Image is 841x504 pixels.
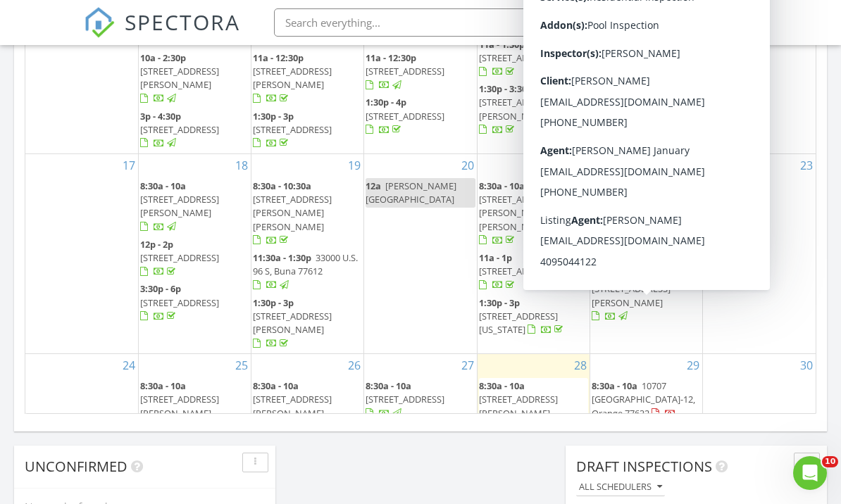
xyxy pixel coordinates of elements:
[140,296,219,309] span: [STREET_ADDRESS]
[592,193,671,206] span: [STREET_ADDRESS]
[253,295,362,353] a: 1:30p - 3p [STREET_ADDRESS][PERSON_NAME]
[274,8,556,37] input: Search everything...
[366,51,416,64] span: 11a - 12:30p
[232,354,251,377] a: Go to August 25, 2025
[140,123,219,136] span: [STREET_ADDRESS]
[592,179,637,192] span: 8:30a - 11a
[140,51,186,64] span: 10a - 2:30p
[366,51,444,91] a: 11a - 12:30p [STREET_ADDRESS]
[140,379,186,392] span: 8:30a - 10a
[253,251,358,277] span: 33000 U.S. 96 S, Buna 77612
[253,51,332,105] a: 11a - 12:30p [STREET_ADDRESS][PERSON_NAME]
[793,456,827,490] iframe: Intercom live chat
[253,179,332,246] a: 8:30a - 10:30a [STREET_ADDRESS][PERSON_NAME][PERSON_NAME]
[366,96,444,135] a: 1:30p - 4p [STREET_ADDRESS]
[592,379,637,392] span: 8:30a - 10a
[479,379,558,446] a: 8:30a - 10a [STREET_ADDRESS][PERSON_NAME][PERSON_NAME]
[479,179,558,246] a: 8:30a - 10a [STREET_ADDRESS][PERSON_NAME][PERSON_NAME]
[479,378,588,449] a: 8:30a - 10a [STREET_ADDRESS][PERSON_NAME][PERSON_NAME]
[366,94,475,139] a: 1:30p - 4p [STREET_ADDRESS]
[232,154,251,177] a: Go to August 18, 2025
[253,110,332,149] a: 1:30p - 3p [STREET_ADDRESS]
[479,82,532,95] span: 1:30p - 3:30p
[479,296,566,336] a: 1:30p - 3p [STREET_ADDRESS][US_STATE]
[592,378,701,422] a: 8:30a - 10a 10707 [GEOGRAPHIC_DATA]-12, Orange 77632
[592,238,680,264] span: [GEOGRAPHIC_DATA] 77651
[479,38,558,77] a: 11a - 1:30p [STREET_ADDRESS]
[345,354,363,377] a: Go to August 26, 2025
[253,296,294,309] span: 1:30p - 3p
[140,110,181,122] span: 3p - 4:30p
[140,51,219,105] a: 10a - 2:30p [STREET_ADDRESS][PERSON_NAME]
[571,154,590,177] a: Go to August 21, 2025
[366,379,444,419] a: 8:30a - 10a [STREET_ADDRESS]
[592,225,680,264] a: 11a - 12:30p [GEOGRAPHIC_DATA] 77651
[592,223,701,267] a: 11a - 12:30p [GEOGRAPHIC_DATA] 77651
[459,154,477,177] a: Go to August 20, 2025
[140,179,186,192] span: 8:30a - 10a
[479,178,588,249] a: 8:30a - 10a [STREET_ADDRESS][PERSON_NAME][PERSON_NAME]
[125,7,240,37] span: SPECTORA
[366,179,381,192] span: 12a
[120,354,138,377] a: Go to August 24, 2025
[253,179,311,192] span: 8:30a - 10:30a
[25,457,127,476] span: Unconfirmed
[253,110,294,122] span: 1:30p - 3p
[797,154,816,177] a: Go to August 23, 2025
[797,354,816,377] a: Go to August 30, 2025
[253,65,332,91] span: [STREET_ADDRESS][PERSON_NAME]
[576,457,712,476] span: Draft Inspections
[479,37,588,81] a: 11a - 1:30p [STREET_ADDRESS]
[479,251,558,291] a: 11a - 1p [STREET_ADDRESS]
[366,378,475,422] a: 8:30a - 10a [STREET_ADDRESS]
[607,23,748,37] div: Rock Solid Home Inspection
[592,282,671,308] span: [STREET_ADDRESS][PERSON_NAME]
[84,7,115,38] img: The Best Home Inspection Software - Spectora
[579,482,662,492] div: All schedulers
[479,310,558,336] span: [STREET_ADDRESS][US_STATE]
[253,310,332,336] span: [STREET_ADDRESS][PERSON_NAME]
[684,154,702,177] a: Go to August 22, 2025
[684,354,702,377] a: Go to August 29, 2025
[253,123,332,136] span: [STREET_ADDRESS]
[253,296,332,350] a: 1:30p - 3p [STREET_ADDRESS][PERSON_NAME]
[366,179,456,206] span: [PERSON_NAME][GEOGRAPHIC_DATA]
[140,65,219,91] span: [STREET_ADDRESS][PERSON_NAME]
[253,50,362,108] a: 11a - 12:30p [STREET_ADDRESS][PERSON_NAME]
[253,51,304,64] span: 11a - 12:30p
[253,251,311,264] span: 11:30a - 1:30p
[479,179,525,192] span: 8:30a - 10a
[479,51,558,64] span: [STREET_ADDRESS]
[366,110,444,122] span: [STREET_ADDRESS]
[140,281,249,325] a: 3:30p - 6p [STREET_ADDRESS]
[479,38,525,51] span: 11a - 1:30p
[140,108,249,153] a: 3p - 4:30p [STREET_ADDRESS]
[253,250,362,294] a: 11:30a - 1:30p 33000 U.S. 96 S, Buna 77612
[253,393,332,419] span: [STREET_ADDRESS][PERSON_NAME]
[140,50,249,108] a: 10a - 2:30p [STREET_ADDRESS][PERSON_NAME]
[477,154,590,354] td: Go to August 21, 2025
[479,250,588,294] a: 11a - 1p [STREET_ADDRESS]
[138,154,251,354] td: Go to August 18, 2025
[479,81,588,139] a: 1:30p - 3:30p [STREET_ADDRESS][PERSON_NAME]
[253,251,358,291] a: 11:30a - 1:30p 33000 U.S. 96 S, Buna 77612
[479,393,558,432] span: [STREET_ADDRESS][PERSON_NAME][PERSON_NAME]
[366,65,444,77] span: [STREET_ADDRESS]
[345,154,363,177] a: Go to August 19, 2025
[140,393,219,419] span: [STREET_ADDRESS][PERSON_NAME]
[479,379,525,392] span: 8:30a - 10a
[253,178,362,249] a: 8:30a - 10:30a [STREET_ADDRESS][PERSON_NAME][PERSON_NAME]
[479,265,558,277] span: [STREET_ADDRESS]
[646,8,737,23] div: [PERSON_NAME]
[253,379,299,392] span: 8:30a - 10a
[576,478,665,497] button: All schedulers
[140,178,249,236] a: 8:30a - 10a [STREET_ADDRESS][PERSON_NAME]
[140,378,249,436] a: 8:30a - 10a [STREET_ADDRESS][PERSON_NAME]
[479,296,520,309] span: 1:30p - 3p
[590,154,702,354] td: Go to August 22, 2025
[571,354,590,377] a: Go to August 28, 2025
[140,379,219,433] a: 8:30a - 10a [STREET_ADDRESS][PERSON_NAME]
[140,179,219,233] a: 8:30a - 10a [STREET_ADDRESS][PERSON_NAME]
[703,154,816,354] td: Go to August 23, 2025
[253,108,362,153] a: 1:30p - 3p [STREET_ADDRESS]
